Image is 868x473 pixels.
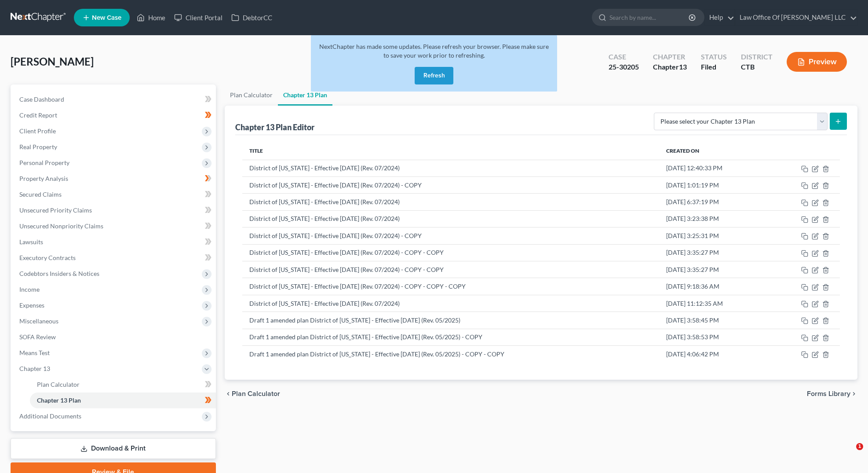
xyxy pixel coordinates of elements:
[19,159,69,166] span: Personal Property
[19,333,56,341] span: SOFA Review
[170,10,227,26] a: Client Portal
[19,238,43,246] span: Lawsuits
[705,10,734,26] a: Help
[30,377,216,392] a: Plan Calculator
[12,202,216,218] a: Unsecured Priority Claims
[11,55,94,68] span: [PERSON_NAME]
[609,9,690,26] input: Search by name...
[30,392,216,408] a: Chapter 13 Plan
[278,84,332,106] a: Chapter 13 Plan
[12,187,216,202] a: Secured Claims
[19,254,76,261] span: Executory Contracts
[19,301,44,309] span: Expenses
[19,175,68,182] span: Property Analysis
[12,107,216,123] a: Credit Report
[242,142,660,160] th: Title
[242,210,660,227] td: District of [US_STATE] - Effective [DATE] (Rev. 07/2024)
[242,160,660,176] td: District of [US_STATE] - Effective [DATE] (Rev. 07/2024)
[659,244,769,261] td: [DATE] 3:35:27 PM
[19,365,50,372] span: Chapter 13
[659,261,769,278] td: [DATE] 3:35:27 PM
[19,191,62,198] span: Secured Claims
[19,127,56,135] span: Client Profile
[242,176,660,193] td: District of [US_STATE] - Effective [DATE] (Rev. 07/2024) - COPY
[659,278,769,295] td: [DATE] 9:18:36 AM
[659,160,769,176] td: [DATE] 12:40:33 PM
[19,317,58,325] span: Miscellaneous
[12,250,216,266] a: Executory Contracts
[242,244,660,261] td: District of [US_STATE] - Effective [DATE] (Rev. 07/2024) - COPY - COPY
[242,261,660,278] td: District of [US_STATE] - Effective [DATE] (Rev. 07/2024) - COPY - COPY
[227,10,277,26] a: DebtorCC
[225,390,232,397] i: chevron_left
[12,171,216,187] a: Property Analysis
[242,194,660,210] td: District of [US_STATE] - Effective [DATE] (Rev. 07/2024)
[19,349,50,356] span: Means Test
[659,346,769,363] td: [DATE] 4:06:42 PM
[319,43,549,59] span: NextChapter has made some updates. Please refresh your browser. Please make sure to save your wor...
[838,443,859,464] iframe: Intercom live chat
[609,62,639,72] div: 25-30205
[659,194,769,210] td: [DATE] 6:37:19 PM
[37,396,81,404] span: Chapter 13 Plan
[19,95,64,103] span: Case Dashboard
[235,122,314,132] div: Chapter 13 Plan Editor
[856,443,863,450] span: 1
[12,234,216,250] a: Lawsuits
[19,286,40,293] span: Income
[232,390,280,397] span: Plan Calculator
[679,62,687,71] span: 13
[415,67,453,84] button: Refresh
[807,390,850,397] span: Forms Library
[12,218,216,234] a: Unsecured Nonpriority Claims
[242,227,660,244] td: District of [US_STATE] - Effective [DATE] (Rev. 07/2024) - COPY
[19,412,81,420] span: Additional Documents
[659,295,769,312] td: [DATE] 11:12:35 AM
[19,270,99,277] span: Codebtors Insiders & Notices
[132,10,170,26] a: Home
[242,295,660,312] td: District of [US_STATE] - Effective [DATE] (Rev. 07/2024)
[653,52,687,62] div: Chapter
[37,381,80,388] span: Plan Calculator
[735,10,857,26] a: Law Office Of [PERSON_NAME] LLC
[741,52,773,62] div: District
[701,62,727,72] div: Filed
[659,176,769,193] td: [DATE] 1:01:19 PM
[242,278,660,295] td: District of [US_STATE] - Effective [DATE] (Rev. 07/2024) - COPY - COPY - COPY
[12,329,216,345] a: SOFA Review
[225,84,278,106] a: Plan Calculator
[653,62,687,72] div: Chapter
[19,206,92,214] span: Unsecured Priority Claims
[242,312,660,329] td: Draft 1 amended plan District of [US_STATE] - Effective [DATE] (Rev. 05/2025)
[701,52,727,62] div: Status
[787,52,847,72] button: Preview
[19,111,57,119] span: Credit Report
[741,62,773,72] div: CTB
[92,15,121,21] span: New Case
[11,438,216,459] a: Download & Print
[225,390,280,397] button: chevron_left Plan Calculator
[242,346,660,363] td: Draft 1 amended plan District of [US_STATE] - Effective [DATE] (Rev. 05/2025) - COPY - COPY
[19,143,57,150] span: Real Property
[659,329,769,345] td: [DATE] 3:58:53 PM
[659,227,769,244] td: [DATE] 3:25:31 PM
[19,222,103,230] span: Unsecured Nonpriority Claims
[659,312,769,329] td: [DATE] 3:58:45 PM
[659,210,769,227] td: [DATE] 3:23:38 PM
[12,92,216,107] a: Case Dashboard
[242,329,660,345] td: Draft 1 amended plan District of [US_STATE] - Effective [DATE] (Rev. 05/2025) - COPY
[659,142,769,160] th: Created On
[807,390,857,397] button: Forms Library chevron_right
[850,390,857,397] i: chevron_right
[609,52,639,62] div: Case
